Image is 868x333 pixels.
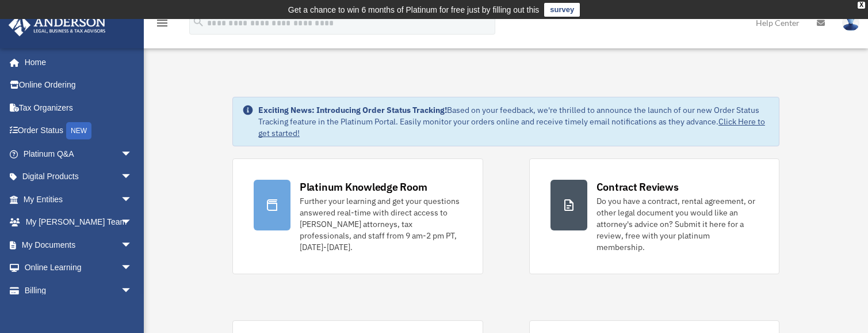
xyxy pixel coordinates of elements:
a: survey [544,3,580,17]
strong: Exciting News: Introducing Order Status Tracking! [258,105,447,115]
span: arrow_drop_down [121,211,144,234]
a: menu [155,20,169,30]
span: arrow_drop_down [121,165,144,189]
div: Further your learning and get your questions answered real-time with direct access to [PERSON_NAM... [300,195,462,253]
span: arrow_drop_down [121,142,144,166]
span: arrow_drop_down [121,233,144,257]
span: arrow_drop_down [121,279,144,302]
span: arrow_drop_down [121,256,144,280]
i: search [192,16,205,28]
a: Online Learningarrow_drop_down [8,256,150,279]
div: Contract Reviews [596,180,679,194]
img: Anderson Advisors Platinum Portal [5,14,109,36]
div: Get a chance to win 6 months of Platinum for free just by filling out this [288,3,540,17]
a: Home [8,51,144,74]
a: My [PERSON_NAME] Teamarrow_drop_down [8,211,150,234]
a: My Entitiesarrow_drop_down [8,188,150,211]
a: Click Here to get started! [258,116,765,138]
a: Tax Organizers [8,96,150,119]
a: Digital Productsarrow_drop_down [8,165,150,188]
a: Contract Reviews Do you have a contract, rental agreement, or other legal document you would like... [529,158,780,274]
div: close [858,2,865,9]
span: arrow_drop_down [121,188,144,211]
a: My Documentsarrow_drop_down [8,233,150,256]
a: Online Ordering [8,74,150,97]
a: Platinum Q&Aarrow_drop_down [8,142,150,165]
i: menu [155,16,169,30]
img: User Pic [842,14,859,31]
a: Billingarrow_drop_down [8,279,150,302]
a: Order StatusNEW [8,119,150,143]
div: NEW [66,122,91,139]
a: Platinum Knowledge Room Further your learning and get your questions answered real-time with dire... [232,158,483,274]
div: Based on your feedback, we're thrilled to announce the launch of our new Order Status Tracking fe... [258,104,770,139]
div: Do you have a contract, rental agreement, or other legal document you would like an attorney's ad... [596,195,759,253]
div: Platinum Knowledge Room [300,180,427,194]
